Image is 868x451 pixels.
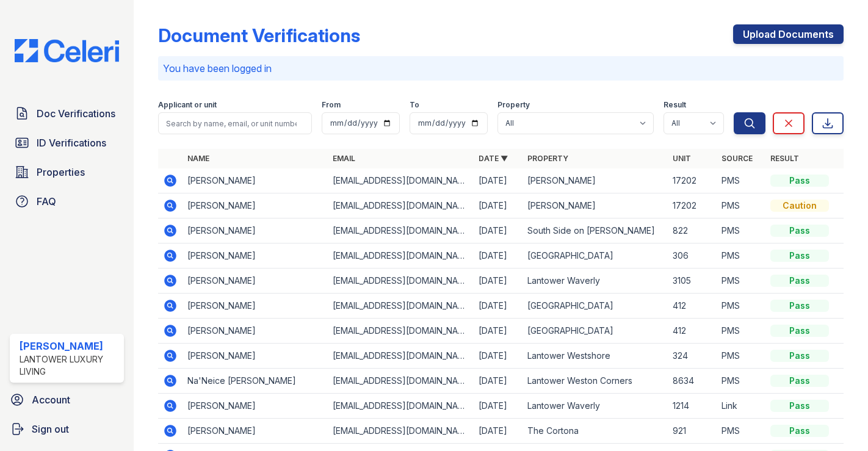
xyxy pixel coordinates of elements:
td: PMS [717,168,765,193]
td: PMS [717,344,765,369]
label: To [410,100,419,110]
td: [EMAIL_ADDRESS][DOMAIN_NAME] [328,168,473,193]
a: Date ▼ [479,154,508,163]
td: PMS [717,319,765,344]
td: 3105 [668,269,717,294]
a: Doc Verifications [10,101,124,126]
td: [DATE] [474,394,523,419]
span: ID Verifications [37,135,106,150]
td: Lantower Weston Corners [523,369,668,394]
td: PMS [717,294,765,319]
td: 412 [668,294,717,319]
a: Sign out [5,417,129,441]
td: [EMAIL_ADDRESS][DOMAIN_NAME] [328,394,473,419]
td: [DATE] [474,244,523,269]
td: [GEOGRAPHIC_DATA] [523,244,668,269]
div: Pass [770,300,829,312]
div: Pass [770,250,829,262]
td: 921 [668,419,717,444]
td: Na'Neice [PERSON_NAME] [183,369,328,394]
td: [PERSON_NAME] [183,269,328,294]
td: [PERSON_NAME] [183,193,328,218]
td: 8634 [668,369,717,394]
a: ID Verifications [10,131,124,155]
td: Lantower Waverly [523,394,668,419]
a: Upload Documents [733,24,844,44]
td: 17202 [668,168,717,193]
td: [EMAIL_ADDRESS][DOMAIN_NAME] [328,193,473,218]
a: Property [527,154,568,163]
div: Pass [770,275,829,287]
td: [PERSON_NAME] [183,319,328,344]
td: [EMAIL_ADDRESS][DOMAIN_NAME] [328,369,473,394]
td: [PERSON_NAME] [183,218,328,244]
a: Account [5,388,129,412]
div: Lantower Luxury Living [20,353,119,378]
td: 412 [668,319,717,344]
td: 17202 [668,193,717,218]
td: [DATE] [474,294,523,319]
td: [DATE] [474,319,523,344]
td: [EMAIL_ADDRESS][DOMAIN_NAME] [328,269,473,294]
td: 306 [668,244,717,269]
td: Lantower Westshore [523,344,668,369]
td: [PERSON_NAME] [523,168,668,193]
a: FAQ [10,189,124,214]
td: [EMAIL_ADDRESS][DOMAIN_NAME] [328,244,473,269]
td: [DATE] [474,269,523,294]
td: The Cortona [523,419,668,444]
input: Search by name, email, or unit number [158,112,312,134]
div: Pass [770,375,829,387]
td: 324 [668,344,717,369]
div: Pass [770,425,829,437]
span: Properties [37,165,85,179]
td: [EMAIL_ADDRESS][DOMAIN_NAME] [328,419,473,444]
span: FAQ [37,194,56,209]
td: 822 [668,218,717,244]
td: PMS [717,193,765,218]
div: Pass [770,400,829,412]
p: You have been logged in [163,61,839,76]
td: [DATE] [474,168,523,193]
td: PMS [717,244,765,269]
div: Document Verifications [158,24,360,46]
td: [PERSON_NAME] [183,394,328,419]
label: Applicant or unit [158,100,217,110]
td: [PERSON_NAME] [183,294,328,319]
td: 1214 [668,394,717,419]
a: Properties [10,160,124,184]
a: Result [770,154,799,163]
span: Doc Verifications [37,106,115,121]
div: Caution [770,200,829,212]
label: Result [664,100,686,110]
a: Email [333,154,355,163]
td: [PERSON_NAME] [183,168,328,193]
td: [EMAIL_ADDRESS][DOMAIN_NAME] [328,319,473,344]
span: Account [32,392,70,407]
a: Unit [673,154,691,163]
td: PMS [717,269,765,294]
div: Pass [770,175,829,187]
td: [DATE] [474,369,523,394]
td: [DATE] [474,419,523,444]
td: [EMAIL_ADDRESS][DOMAIN_NAME] [328,344,473,369]
td: PMS [717,369,765,394]
td: [EMAIL_ADDRESS][DOMAIN_NAME] [328,294,473,319]
td: [PERSON_NAME] [183,244,328,269]
td: South Side on [PERSON_NAME] [523,218,668,244]
td: PMS [717,218,765,244]
td: [PERSON_NAME] [523,193,668,218]
div: Pass [770,325,829,337]
div: Pass [770,350,829,362]
td: [PERSON_NAME] [183,344,328,369]
td: Link [717,394,765,419]
label: Property [497,100,530,110]
a: Source [722,154,753,163]
td: [DATE] [474,344,523,369]
td: PMS [717,419,765,444]
span: Sign out [32,422,69,436]
img: CE_Logo_Blue-a8612792a0a2168367f1c8372b55b34899dd931a85d93a1a3d3e32e68fde9ad4.png [5,39,129,62]
div: [PERSON_NAME] [20,339,119,353]
td: [GEOGRAPHIC_DATA] [523,319,668,344]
